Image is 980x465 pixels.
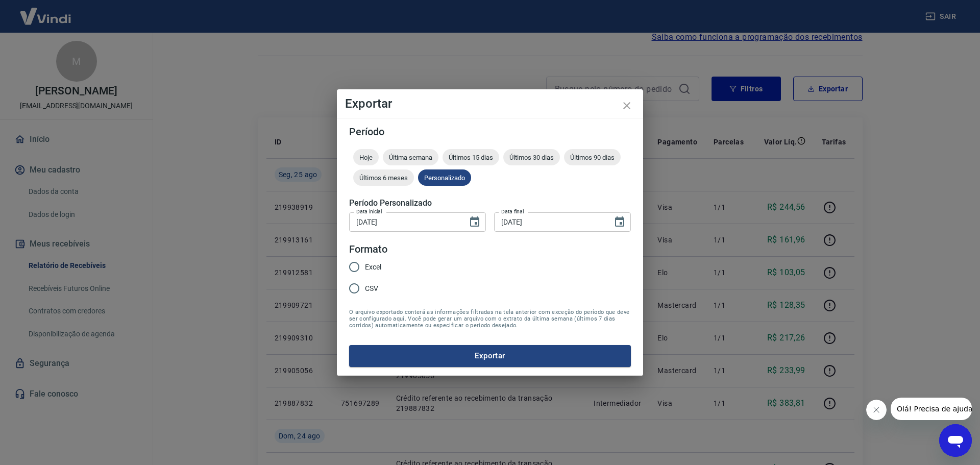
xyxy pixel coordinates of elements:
[349,309,631,329] span: O arquivo exportado conterá as informações filtradas na tela anterior com exceção do período que ...
[609,212,630,232] button: Choose date, selected date is 25 de ago de 2025
[349,242,387,257] legend: Formato
[891,398,972,420] iframe: Mensagem da empresa
[494,212,605,231] input: DD/MM/YYYY
[353,169,414,186] div: Últimos 6 meses
[353,149,379,165] div: Hoje
[615,93,639,118] button: close
[353,174,414,182] span: Últimos 6 meses
[564,149,621,165] div: Últimos 90 dias
[349,212,460,231] input: DD/MM/YYYY
[503,149,560,165] div: Últimos 30 dias
[501,208,524,215] label: Data final
[564,154,621,161] span: Últimos 90 dias
[383,149,438,165] div: Última semana
[365,283,378,294] span: CSV
[6,7,86,15] span: Olá! Precisa de ajuda?
[464,212,485,232] button: Choose date, selected date is 22 de ago de 2025
[443,149,499,165] div: Últimos 15 dias
[443,154,499,161] span: Últimos 15 dias
[866,400,887,420] iframe: Fechar mensagem
[345,97,635,110] h4: Exportar
[503,154,560,161] span: Últimos 30 dias
[383,154,438,161] span: Última semana
[353,154,379,161] span: Hoje
[418,169,471,186] div: Personalizado
[349,127,631,137] h5: Período
[349,198,631,208] h5: Período Personalizado
[418,174,471,182] span: Personalizado
[349,345,631,366] button: Exportar
[365,262,381,273] span: Excel
[356,208,382,215] label: Data inicial
[939,424,972,457] iframe: Botão para abrir a janela de mensagens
